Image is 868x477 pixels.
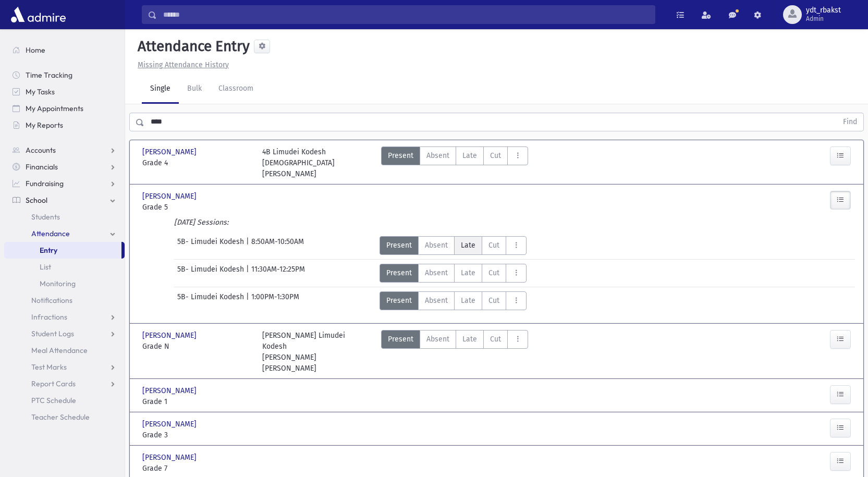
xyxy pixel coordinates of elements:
span: Accounts [26,145,56,155]
span: Financials [26,162,58,172]
a: My Appointments [4,100,125,117]
span: Grade 4 [142,157,252,168]
input: Search [157,5,655,24]
img: AdmirePro [8,4,68,25]
span: Late [461,267,475,278]
span: 11:30AM-12:25PM [251,264,305,283]
a: Classroom [210,75,262,104]
span: School [26,195,47,205]
a: Single [142,75,179,104]
span: Absent [426,334,449,345]
span: Entry [40,246,57,255]
span: Late [462,150,477,161]
a: Entry [4,242,121,259]
i: [DATE] Sessions: [174,218,228,227]
div: AttTypes [380,236,527,255]
span: Absent [426,150,449,161]
span: Monitoring [40,279,76,288]
div: 4B Limudei Kodesh [DEMOGRAPHIC_DATA][PERSON_NAME] [262,146,372,179]
span: 5B- Limudei Kodesh [177,236,246,255]
span: Time Tracking [26,70,72,80]
span: Cut [488,295,499,306]
span: My Reports [26,120,63,130]
span: Present [386,240,412,251]
span: Absent [425,267,448,278]
span: Meal Attendance [31,346,88,355]
h5: Attendance Entry [133,38,250,55]
span: Present [386,267,412,278]
span: My Tasks [26,87,55,96]
span: Admin [806,15,841,23]
span: Present [388,334,413,345]
span: Present [388,150,413,161]
span: Notifications [31,296,72,305]
a: Monitoring [4,275,125,292]
a: Bulk [179,75,210,104]
span: [PERSON_NAME] [142,419,199,430]
a: My Tasks [4,83,125,100]
span: Cut [490,334,501,345]
a: Accounts [4,142,125,158]
a: Students [4,209,125,225]
span: List [40,262,51,272]
a: Attendance [4,225,125,242]
span: Test Marks [31,362,67,372]
span: | [246,236,251,255]
span: 1:00PM-1:30PM [251,291,299,310]
span: [PERSON_NAME] [142,330,199,341]
a: PTC Schedule [4,392,125,409]
span: Absent [425,295,448,306]
span: Student Logs [31,329,74,338]
span: My Appointments [26,104,83,113]
span: ydt_rbakst [806,6,841,15]
span: | [246,264,251,283]
span: Grade 1 [142,396,252,407]
span: Infractions [31,312,67,322]
u: Missing Attendance History [138,60,229,69]
span: Absent [425,240,448,251]
a: Teacher Schedule [4,409,125,425]
a: Meal Attendance [4,342,125,359]
span: Late [461,240,475,251]
a: Fundraising [4,175,125,192]
div: AttTypes [380,291,527,310]
span: Fundraising [26,179,64,188]
button: Find [837,113,863,131]
a: Infractions [4,309,125,325]
a: Notifications [4,292,125,309]
span: 5B- Limudei Kodesh [177,264,246,283]
span: [PERSON_NAME] [142,191,199,202]
span: 8:50AM-10:50AM [251,236,304,255]
span: Present [386,295,412,306]
span: Teacher Schedule [31,412,90,422]
span: [PERSON_NAME] [142,452,199,463]
span: Report Cards [31,379,76,388]
span: PTC Schedule [31,396,76,405]
a: Financials [4,158,125,175]
div: [PERSON_NAME] Limudei Kodesh [PERSON_NAME] [PERSON_NAME] [262,330,372,374]
span: Cut [488,240,499,251]
a: My Reports [4,117,125,133]
a: Report Cards [4,375,125,392]
span: Grade N [142,341,252,352]
a: School [4,192,125,209]
span: Grade 5 [142,202,252,213]
div: AttTypes [381,146,528,179]
span: 5B- Limudei Kodesh [177,291,246,310]
span: Late [462,334,477,345]
span: Attendance [31,229,70,238]
a: Home [4,42,125,58]
a: Student Logs [4,325,125,342]
span: Grade 7 [142,463,252,474]
span: [PERSON_NAME] [142,385,199,396]
a: Time Tracking [4,67,125,83]
span: [PERSON_NAME] [142,146,199,157]
a: Test Marks [4,359,125,375]
span: Students [31,212,60,222]
span: Cut [488,267,499,278]
span: Late [461,295,475,306]
span: Cut [490,150,501,161]
a: Missing Attendance History [133,60,229,69]
a: List [4,259,125,275]
span: Home [26,45,45,55]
